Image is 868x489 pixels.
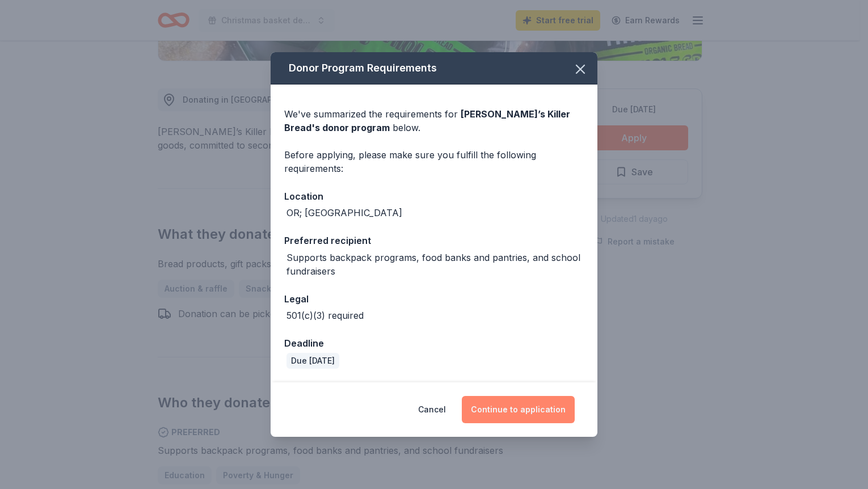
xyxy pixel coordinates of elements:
[286,206,402,220] div: OR; [GEOGRAPHIC_DATA]
[284,336,584,351] div: Deadline
[286,353,339,369] div: Due [DATE]
[271,52,597,85] div: Donor Program Requirements
[284,292,584,306] div: Legal
[284,189,584,204] div: Location
[284,233,584,248] div: Preferred recipient
[286,251,584,278] div: Supports backpack programs, food banks and pantries, and school fundraisers
[284,148,584,175] div: Before applying, please make sure you fulfill the following requirements:
[462,396,575,423] button: Continue to application
[286,309,364,322] div: 501(c)(3) required
[418,396,446,423] button: Cancel
[284,107,584,134] div: We've summarized the requirements for below.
